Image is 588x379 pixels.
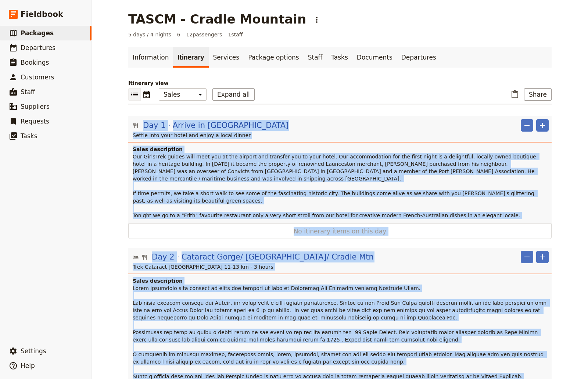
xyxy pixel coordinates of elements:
[133,251,374,262] button: Edit day information
[21,132,37,140] span: Tasks
[521,251,533,263] button: Remove
[143,120,166,131] span: Day 1
[521,119,533,132] button: Remove
[228,31,243,38] span: 1 staff
[133,263,549,271] p: Trek Cataract [GEOGRAPHIC_DATA] 11-13 km - 3 hours
[19,19,81,25] div: Domain: [DOMAIN_NAME]
[352,47,397,68] a: Documents
[28,43,66,48] div: Domain Overview
[524,88,552,101] button: Share
[21,12,36,18] div: v 4.0.25
[397,47,441,68] a: Departures
[212,88,255,101] button: Expand all
[21,88,35,96] span: Staff
[141,88,153,101] button: Calendar view
[133,132,549,139] p: Settle into your hotel and enjoy a local dinner
[536,119,549,132] button: Add
[73,43,79,49] img: tab_keywords_by_traffic_grey.svg
[128,88,141,101] button: List view
[21,44,55,51] span: Departures
[21,347,46,355] span: Settings
[152,251,175,262] span: Day 2
[20,43,26,49] img: tab_domain_overview_orange.svg
[173,120,289,131] span: Arrive in [GEOGRAPHIC_DATA]
[304,47,327,68] a: Staff
[536,251,549,263] button: Add
[327,47,352,68] a: Tasks
[133,120,288,131] button: Edit day information
[244,47,303,68] a: Package options
[21,74,54,81] span: Customers
[311,14,323,26] button: Actions
[21,59,49,66] span: Bookings
[133,153,549,219] p: Our GirlsTrek guides will meet you at the airport and transfer you to your hotel. Our accommodati...
[21,29,54,37] span: Packages
[128,47,173,68] a: Information
[177,31,222,38] span: 6 – 12 passengers
[21,362,35,369] span: Help
[21,9,63,20] span: Fieldbook
[21,118,49,125] span: Requests
[81,43,124,48] div: Keywords by Traffic
[133,277,549,285] h4: Sales description
[21,103,50,110] span: Suppliers
[182,251,374,262] span: Cataract Gorge/ [GEOGRAPHIC_DATA]/ Cradle Mtn
[152,227,528,236] span: No itinerary items on this day
[173,47,208,68] a: Itinerary
[128,79,552,87] p: Itinerary view
[209,47,244,68] a: Services
[12,19,18,25] img: website_grey.svg
[133,146,549,153] h4: Sales description
[128,12,306,26] h1: TASCM - Cradle Mountain
[12,12,18,18] img: logo_orange.svg
[128,31,171,38] span: 5 days / 4 nights
[509,88,521,101] button: Paste itinerary item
